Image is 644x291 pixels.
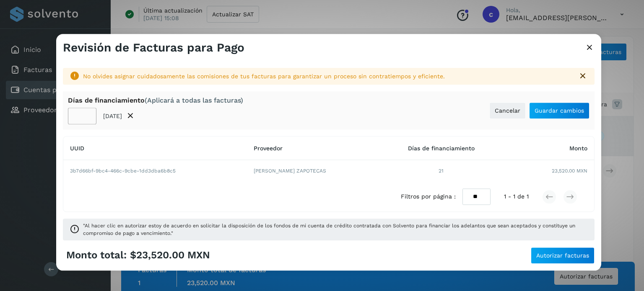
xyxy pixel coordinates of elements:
span: UUID [70,145,84,152]
h3: Revisión de Facturas para Pago [63,41,244,55]
button: Autorizar facturas [531,247,595,264]
span: Monto [569,145,587,152]
span: Monto total: [66,250,127,262]
span: Autorizar facturas [536,252,589,258]
td: 21 [379,160,503,182]
td: [PERSON_NAME] ZAPOTECAS [247,160,379,182]
button: Guardar cambios [529,102,589,119]
span: 1 - 1 de 1 [504,192,529,201]
span: Guardar cambios [535,108,584,113]
span: Filtros por página : [401,192,456,201]
span: "Al hacer clic en autorizar estoy de acuerdo en solicitar la disposición de los fondos de mi cuen... [83,222,588,237]
span: Días de financiamiento [408,145,475,152]
span: 23,520.00 MXN [552,167,587,175]
button: Cancelar [489,102,526,119]
span: Cancelar [495,108,520,113]
div: No olvides asignar cuidadosamente las comisiones de tus facturas para garantizar un proceso sin c... [83,72,571,81]
div: Días de financiamiento [68,96,243,104]
span: (Aplicará a todas las facturas) [145,96,243,104]
td: 3b7d66bf-9bc4-466c-9cbe-1dd3dba6b8c5 [63,160,247,182]
span: $23,520.00 MXN [130,250,210,262]
span: Proveedor [254,145,283,152]
p: [DATE] [103,113,122,120]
